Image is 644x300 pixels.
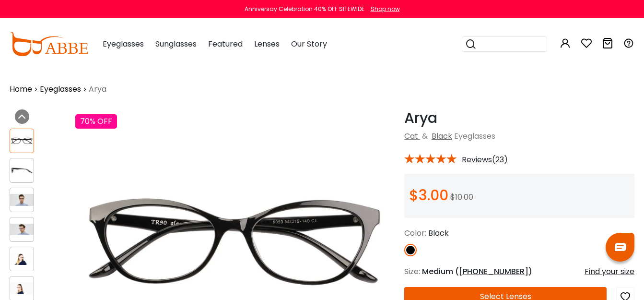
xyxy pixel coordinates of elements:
img: Arya Black TR Eyeglasses , UniversalBridgeFit Frames from ABBE Glasses [10,194,34,206]
img: Arya Black TR Eyeglasses , UniversalBridgeFit Frames from ABBE Glasses [10,135,34,147]
div: Anniversay Celebration 40% OFF SITEWIDE [245,5,364,13]
span: Arya [89,84,106,95]
a: Black [432,131,452,142]
div: 70% OFF [75,114,117,129]
a: Shop now [366,5,400,13]
img: abbeglasses.com [10,32,88,56]
a: Eyeglasses [40,84,81,95]
span: [PHONE_NUMBER] [459,266,528,277]
span: Sunglasses [155,38,197,49]
span: Reviews(23) [462,156,508,164]
span: Eyeglasses [103,38,144,49]
img: Arya Black TR Eyeglasses , UniversalBridgeFit Frames from ABBE Glasses [10,224,34,236]
span: Size: [404,266,420,277]
a: Cat [404,131,418,142]
div: Find your size [585,266,634,277]
span: $3.00 [409,185,448,205]
span: Featured [208,38,243,49]
span: $10.00 [450,192,473,203]
span: Medium ( ) [422,266,532,277]
span: Eyeglasses [454,131,495,142]
h1: Arya [404,109,634,127]
img: chat [615,243,626,251]
div: Shop now [371,5,400,13]
a: Home [10,84,32,95]
span: Our Story [291,38,327,49]
img: Arya Black TR Eyeglasses , UniversalBridgeFit Frames from ABBE Glasses [10,282,34,294]
span: Color: [404,228,426,239]
img: Arya Black TR Eyeglasses , UniversalBridgeFit Frames from ABBE Glasses [10,253,34,265]
img: Arya Black TR Eyeglasses , UniversalBridgeFit Frames from ABBE Glasses [10,165,34,177]
span: & [420,131,430,142]
span: Black [428,228,449,239]
span: Lenses [254,38,280,49]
